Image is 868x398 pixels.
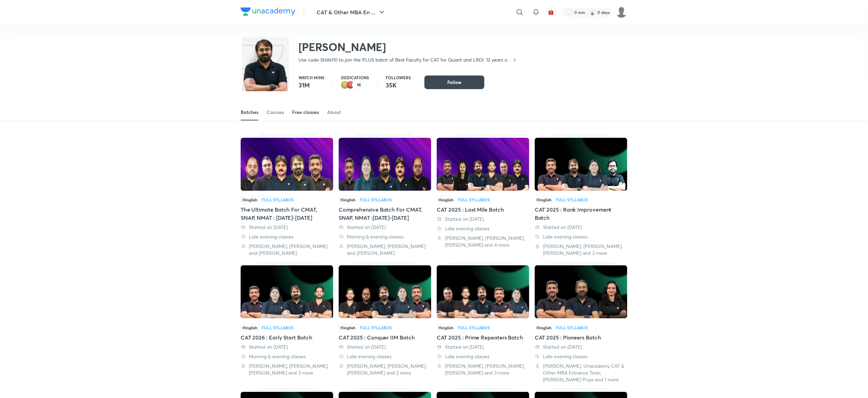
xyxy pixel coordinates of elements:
div: CAT 2025 : Conquer IIM Batch [339,262,431,383]
div: Comprehensive Batch For CMAT, SNAP, NMAT :2025-2026 [339,134,431,256]
div: Lokesh Agarwal, Ronakkumar Shah and Amit Deepak Rohra [241,243,333,256]
div: Started on 17 Jun 2025 [339,344,431,350]
img: Thumbnail [535,265,627,318]
div: Started on 4 Aug 2025 [437,216,529,222]
img: streak [589,9,596,16]
div: Full Syllabus [262,198,294,202]
button: Follow [424,76,484,89]
div: Amiya Kumar, Deepika Awasthi, Saral Nashier and 2 more [535,243,627,256]
div: Full Syllabus [360,326,392,330]
button: avatar [546,7,557,18]
span: Hinglish [339,324,357,331]
p: Use code SHAH10 to join the PLUS batch of Best Faculty for CAT for Quant and LRDI. 12 years of Te... [299,56,512,63]
img: Thumbnail [437,138,529,191]
div: CAT 2025 : Prime Repeaters Batch [437,333,529,342]
div: Late evening classes [535,353,627,360]
div: Late evening classes [437,353,529,360]
img: class [242,38,289,103]
div: Courses [267,109,284,116]
div: CAT 2025 : Conquer IIM Batch [339,333,431,342]
img: educator badge2 [341,81,349,89]
div: Late evening classes [339,353,431,360]
a: About [327,104,341,120]
div: Late evening classes [437,225,529,232]
span: Follow [447,79,462,86]
p: 1K [357,83,361,87]
p: Followers [386,76,411,80]
div: About [327,109,341,116]
img: Company Logo [241,7,295,16]
div: Full Syllabus [458,198,490,202]
div: CAT 2025 : Rank Improvement Batch [535,134,627,256]
img: Thumbnail [437,265,529,318]
div: Amiya Kumar, Deepika Awasthi, Ravi Kumar and 3 more [241,363,333,376]
img: Thumbnail [339,138,431,191]
div: Morning & evening classes [241,353,333,360]
span: Hinglish [437,324,455,331]
div: CAT 2025 : Last Mile Batch [437,205,529,214]
a: Courses [267,104,284,120]
div: Lokesh Agarwal, Deepika Awasthi and Ronakkumar Shah [339,243,431,256]
div: CAT 2026 : Early Start Batch [241,262,333,383]
div: Batches [241,109,258,116]
div: Started on 23 Sep 2025 [241,224,333,231]
img: avatar [548,9,554,15]
div: CAT 2026 : Early Start Batch [241,333,333,342]
div: Started on 13 Jul 2025 [535,224,627,231]
span: Hinglish [535,324,553,331]
p: 35K [386,81,411,89]
div: CAT 2025 : Last Mile Batch [437,134,529,256]
span: Hinglish [437,196,455,203]
div: Lokesh Agarwal, Ravi Kumar, Saral Nashier and 4 more [437,235,529,248]
img: Thumbnail [339,265,431,318]
a: Batches [241,104,258,120]
span: Hinglish [241,324,259,331]
div: The Ultimate Batch For CMAT, SNAP, NMAT : 2025-2026 [241,134,333,256]
div: Started on 18 Aug 2025 [339,224,431,231]
div: CAT 2025 : Pioneers Batch [535,262,627,383]
p: Watch mins [299,76,324,80]
div: Full Syllabus [556,198,588,202]
img: Thumbnail [535,138,627,191]
div: Started on 6 Jun 2025 [437,344,529,350]
div: Late evening classes [241,233,333,240]
p: Dedications [341,76,369,80]
div: Morning & evening classes [339,233,431,240]
div: CAT 2025 : Pioneers Batch [535,333,627,342]
div: The Ultimate Batch For CMAT, SNAP, NMAT : [DATE]-[DATE] [241,205,333,222]
span: Hinglish [339,196,357,203]
div: Started on 30 Jun 2025 [241,344,333,350]
div: Full Syllabus [556,326,588,330]
div: Full Syllabus [262,326,294,330]
a: Free classes [292,104,319,120]
span: Hinglish [241,196,259,203]
a: Company Logo [241,7,295,17]
div: Ronakkumar Shah, Unacademy CAT & Other MBA Entrance Tests, Juhi Priya and 1 more [535,363,627,383]
img: Thumbnail [241,138,333,191]
div: CAT 2025 : Prime Repeaters Batch [437,262,529,383]
span: Hinglish [535,196,553,203]
img: educator badge1 [347,81,355,89]
div: Late evening classes [535,233,627,240]
img: Nilesh [616,6,627,18]
div: Started on 26 Apr 2025 [535,344,627,350]
div: Lokesh Agarwal, Deepika Awasthi, Ravi Kumar and 3 more [437,363,529,376]
div: Deepika Awasthi, Ravi Kumar, Ronakkumar Shah and 2 more [339,363,431,376]
div: Free classes [292,109,319,116]
div: CAT 2025 : Rank Improvement Batch [535,205,627,222]
div: Full Syllabus [360,198,392,202]
h2: [PERSON_NAME] [299,40,517,54]
div: Full Syllabus [458,326,490,330]
button: CAT & Other MBA En ... [312,5,390,19]
div: Comprehensive Batch For CMAT, SNAP, NMAT :[DATE]-[DATE] [339,205,431,222]
p: 31M [299,81,324,89]
img: Thumbnail [241,265,333,318]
